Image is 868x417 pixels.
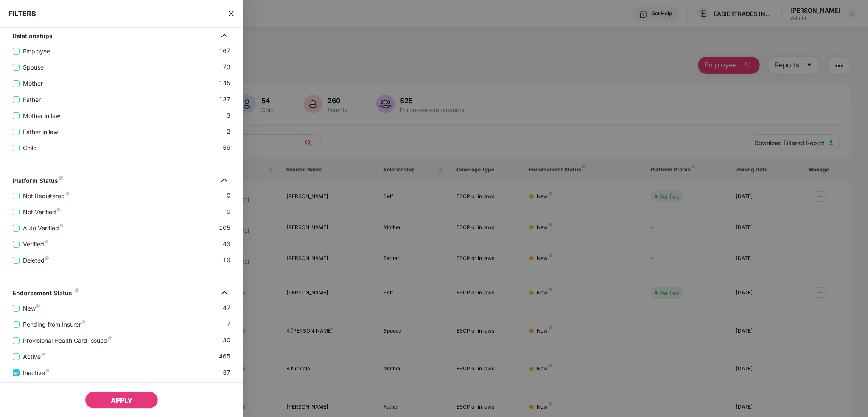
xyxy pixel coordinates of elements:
img: svg+xml;base64,PHN2ZyB4bWxucz0iaHR0cDovL3d3dy53My5vcmcvMjAwMC9zdmciIHdpZHRoPSI4IiBoZWlnaHQ9IjgiIH... [75,288,79,293]
span: 7 [227,319,230,329]
img: svg+xml;base64,PHN2ZyB4bWxucz0iaHR0cDovL3d3dy53My5vcmcvMjAwMC9zdmciIHdpZHRoPSIzMiIgaGVpZ2h0PSIzMi... [218,29,231,42]
span: 0 [227,207,230,217]
span: 3 [227,111,230,120]
span: 137 [219,95,230,104]
span: Inactive [20,368,53,378]
img: svg+xml;base64,PHN2ZyB4bWxucz0iaHR0cDovL3d3dy53My5vcmcvMjAwMC9zdmciIHdpZHRoPSI4IiBoZWlnaHQ9IjgiIH... [45,256,49,260]
span: New [20,304,43,313]
span: 2 [227,127,230,137]
span: Child [20,143,40,153]
span: close [228,9,235,18]
span: Auto Verified [20,224,67,233]
img: svg+xml;base64,PHN2ZyB4bWxucz0iaHR0cDovL3d3dy53My5vcmcvMjAwMC9zdmciIHdpZHRoPSI4IiBoZWlnaHQ9IjgiIH... [59,176,63,180]
img: svg+xml;base64,PHN2ZyB4bWxucz0iaHR0cDovL3d3dy53My5vcmcvMjAwMC9zdmciIHdpZHRoPSI4IiBoZWlnaHQ9IjgiIH... [57,208,60,211]
div: Platform Status [13,177,63,187]
span: 465 [219,352,230,361]
div: Relationships [13,32,53,42]
img: svg+xml;base64,PHN2ZyB4bWxucz0iaHR0cDovL3d3dy53My5vcmcvMjAwMC9zdmciIHdpZHRoPSI4IiBoZWlnaHQ9IjgiIH... [46,369,49,372]
span: 30 [223,336,230,345]
img: svg+xml;base64,PHN2ZyB4bWxucz0iaHR0cDovL3d3dy53My5vcmcvMjAwMC9zdmciIHdpZHRoPSIzMiIgaGVpZ2h0PSIzMi... [218,174,231,187]
span: Verified [20,240,52,249]
span: FILTERS [8,9,36,18]
span: Mother in law [20,111,64,120]
img: svg+xml;base64,PHN2ZyB4bWxucz0iaHR0cDovL3d3dy53My5vcmcvMjAwMC9zdmciIHdpZHRoPSI4IiBoZWlnaHQ9IjgiIH... [66,192,69,195]
span: Provisional Health Card Issued [20,336,115,345]
span: 0 [227,191,230,201]
span: 105 [219,223,230,233]
img: svg+xml;base64,PHN2ZyB4bWxucz0iaHR0cDovL3d3dy53My5vcmcvMjAwMC9zdmciIHdpZHRoPSIzMiIgaGVpZ2h0PSIzMi... [218,286,231,299]
img: svg+xml;base64,PHN2ZyB4bWxucz0iaHR0cDovL3d3dy53My5vcmcvMjAwMC9zdmciIHdpZHRoPSI4IiBoZWlnaHQ9IjgiIH... [36,304,40,308]
span: 59 [223,143,230,153]
span: Father in law [20,127,62,137]
img: svg+xml;base64,PHN2ZyB4bWxucz0iaHR0cDovL3d3dy53My5vcmcvMjAwMC9zdmciIHdpZHRoPSI4IiBoZWlnaHQ9IjgiIH... [60,224,63,227]
span: 37 [223,368,230,378]
span: 167 [219,46,230,56]
span: Deleted [20,256,52,265]
span: Employee [20,47,53,56]
div: Endorsement Status [13,289,79,299]
span: Father [20,95,44,104]
span: 73 [223,62,230,72]
span: Not Registered [20,191,73,201]
span: Active [20,352,48,361]
span: 145 [219,78,230,88]
span: Pending from Insurer [20,320,89,329]
img: svg+xml;base64,PHN2ZyB4bWxucz0iaHR0cDovL3d3dy53My5vcmcvMjAwMC9zdmciIHdpZHRoPSI4IiBoZWlnaHQ9IjgiIH... [108,336,112,340]
span: Mother [20,79,46,88]
span: Not Verified [20,207,64,217]
img: svg+xml;base64,PHN2ZyB4bWxucz0iaHR0cDovL3d3dy53My5vcmcvMjAwMC9zdmciIHdpZHRoPSI4IiBoZWlnaHQ9IjgiIH... [82,320,85,324]
span: 43 [223,239,230,249]
img: svg+xml;base64,PHN2ZyB4bWxucz0iaHR0cDovL3d3dy53My5vcmcvMjAwMC9zdmciIHdpZHRoPSI4IiBoZWlnaHQ9IjgiIH... [45,240,48,243]
span: APPLY [111,396,132,405]
span: 47 [223,303,230,313]
span: 19 [223,255,230,265]
button: APPLY [85,392,158,409]
img: svg+xml;base64,PHN2ZyB4bWxucz0iaHR0cDovL3d3dy53My5vcmcvMjAwMC9zdmciIHdpZHRoPSI4IiBoZWlnaHQ9IjgiIH... [42,353,45,356]
span: Spouse [20,63,47,72]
